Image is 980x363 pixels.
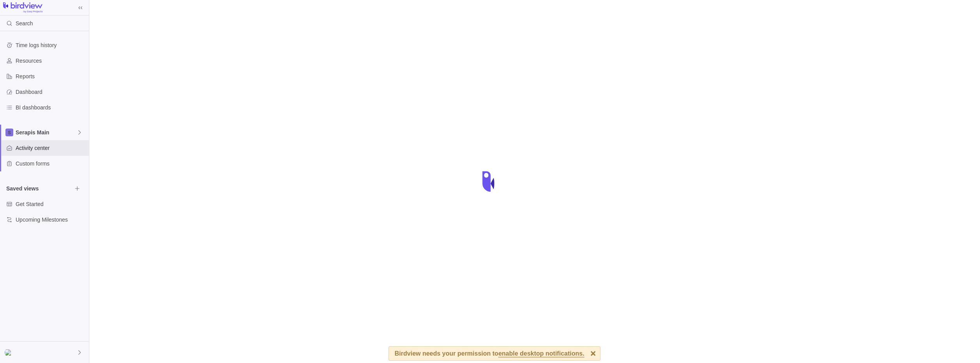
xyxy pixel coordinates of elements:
[498,351,584,358] span: enable desktop notifications.
[3,2,43,13] img: logo
[16,41,86,49] span: Time logs history
[16,144,86,152] span: Activity center
[395,347,584,360] div: Birdview needs your permission to
[16,216,86,224] span: Upcoming Milestones
[5,348,14,357] div: Chris Savage
[16,129,76,136] span: Serapis Main
[16,104,86,111] span: BI dashboards
[16,72,86,80] span: Reports
[474,166,506,197] div: loading
[6,185,72,192] span: Saved views
[16,200,86,208] span: Get Started
[16,57,86,65] span: Resources
[5,349,14,356] img: Show
[16,160,86,167] span: Custom forms
[16,19,33,27] span: Search
[16,88,86,96] span: Dashboard
[72,183,83,194] span: Browse views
